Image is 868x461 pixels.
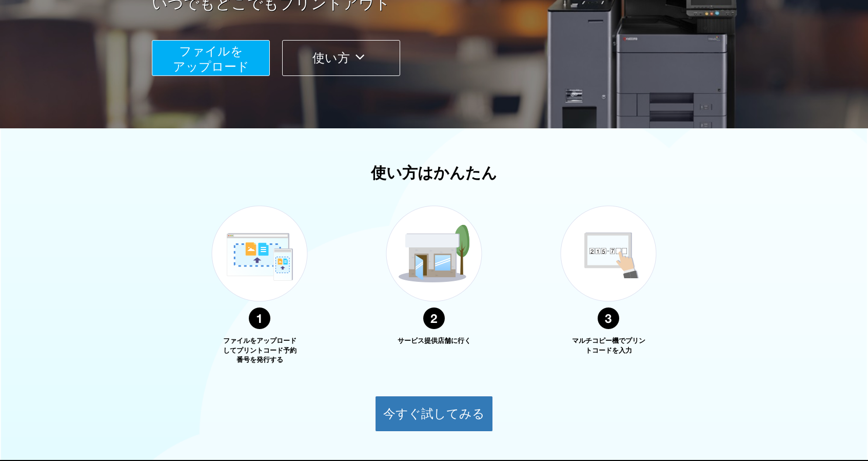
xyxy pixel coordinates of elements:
span: ファイルを ​​アップロード [173,44,249,73]
button: ファイルを​​アップロード [152,40,270,76]
p: マルチコピー機でプリントコードを入力 [570,336,647,355]
button: 今すぐ試してみる [375,396,493,432]
button: 使い方 [282,40,400,76]
p: ファイルをアップロードしてプリントコード予約番号を発行する [221,336,298,365]
p: サービス提供店舗に行く [396,336,472,346]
